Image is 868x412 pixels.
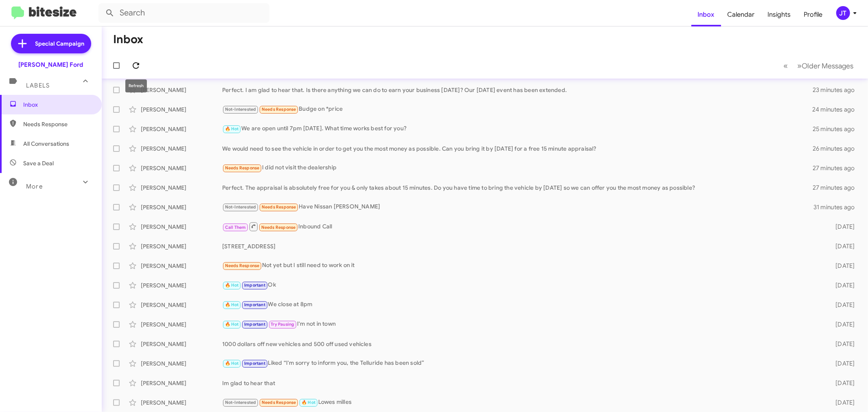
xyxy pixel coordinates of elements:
[141,359,222,368] div: [PERSON_NAME]
[222,86,813,94] div: Perfect. I am glad to hear that. Is there anything we can do to earn your business [DATE]? Our [D...
[691,3,721,26] a: Inbox
[222,242,821,250] div: [STREET_ADDRESS]
[222,105,813,114] div: Budge on *price
[222,398,821,407] div: Lowes milles
[23,101,92,109] span: Inbox
[821,301,861,309] div: [DATE]
[141,320,222,329] div: [PERSON_NAME]
[222,202,813,212] div: Have Nissan [PERSON_NAME]
[778,57,793,74] button: Previous
[222,359,821,368] div: Liked “I'm sorry to inform you, the Telluride has been sold”
[98,3,269,23] input: Search
[225,225,246,230] span: Call Them
[222,281,821,290] div: Ok
[11,34,91,53] a: Special Campaign
[23,120,92,128] span: Needs Response
[244,283,265,288] span: Important
[225,322,239,327] span: 🔥 Hot
[225,165,260,171] span: Needs Response
[141,281,222,289] div: [PERSON_NAME]
[23,159,54,167] span: Save a Deal
[141,399,222,407] div: [PERSON_NAME]
[141,184,222,192] div: [PERSON_NAME]
[141,105,222,114] div: [PERSON_NAME]
[222,320,821,329] div: I'm not in town
[821,379,861,387] div: [DATE]
[783,61,788,71] span: «
[821,399,861,407] div: [DATE]
[802,61,853,70] span: Older Messages
[829,6,859,20] button: JT
[821,281,861,289] div: [DATE]
[792,57,858,74] button: Next
[813,145,861,153] div: 26 minutes ago
[244,361,265,366] span: Important
[222,261,821,270] div: Not yet but I still need to work on it
[141,125,222,133] div: [PERSON_NAME]
[26,183,43,190] span: More
[141,145,222,153] div: [PERSON_NAME]
[222,145,813,153] div: We would need to see the vehicle in order to get you the most money as possible. Can you bring it...
[821,340,861,348] div: [DATE]
[262,400,296,405] span: Needs Response
[222,124,813,134] div: We are open until 7pm [DATE]. What time works best for you?
[813,105,861,114] div: 24 minutes ago
[222,300,821,309] div: We close at 8pm
[798,3,829,26] a: Profile
[821,320,861,329] div: [DATE]
[244,322,265,327] span: Important
[26,82,50,89] span: Labels
[23,140,69,148] span: All Conversations
[222,379,821,387] div: Im glad to hear that
[141,86,222,94] div: [PERSON_NAME]
[225,361,239,366] span: 🔥 Hot
[813,86,861,94] div: 23 minutes ago
[141,340,222,348] div: [PERSON_NAME]
[225,204,256,210] span: Not-Interested
[225,126,239,131] span: 🔥 Hot
[821,242,861,250] div: [DATE]
[271,322,294,327] span: Try Pausing
[779,57,858,74] nav: Page navigation example
[813,184,861,192] div: 27 minutes ago
[141,379,222,387] div: [PERSON_NAME]
[225,302,239,307] span: 🔥 Hot
[141,262,222,270] div: [PERSON_NAME]
[813,203,861,211] div: 31 minutes ago
[244,302,265,307] span: Important
[222,221,821,232] div: Inbound Call
[821,223,861,231] div: [DATE]
[225,263,260,268] span: Needs Response
[721,3,761,26] a: Calendar
[797,61,802,71] span: »
[141,242,222,250] div: [PERSON_NAME]
[262,107,296,112] span: Needs Response
[222,184,813,192] div: Perfect. The appraisal is absolutely free for you & only takes about 15 minutes. Do you have time...
[141,164,222,172] div: [PERSON_NAME]
[141,203,222,211] div: [PERSON_NAME]
[222,340,821,348] div: 1000 dollars off new vehicles and 500 off used vehicles
[35,39,85,48] span: Special Campaign
[225,283,239,288] span: 🔥 Hot
[19,61,83,69] div: [PERSON_NAME] Ford
[261,225,296,230] span: Needs Response
[761,3,798,26] a: Insights
[821,262,861,270] div: [DATE]
[225,400,256,405] span: Not-Interested
[813,164,861,172] div: 27 minutes ago
[225,107,256,112] span: Not-Interested
[302,400,315,405] span: 🔥 Hot
[836,6,850,20] div: JT
[113,33,143,46] h1: Inbox
[813,125,861,133] div: 25 minutes ago
[141,223,222,231] div: [PERSON_NAME]
[141,301,222,309] div: [PERSON_NAME]
[222,163,813,173] div: I did not visit the dealership
[262,204,296,210] span: Needs Response
[125,79,147,92] div: Refresh
[821,359,861,368] div: [DATE]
